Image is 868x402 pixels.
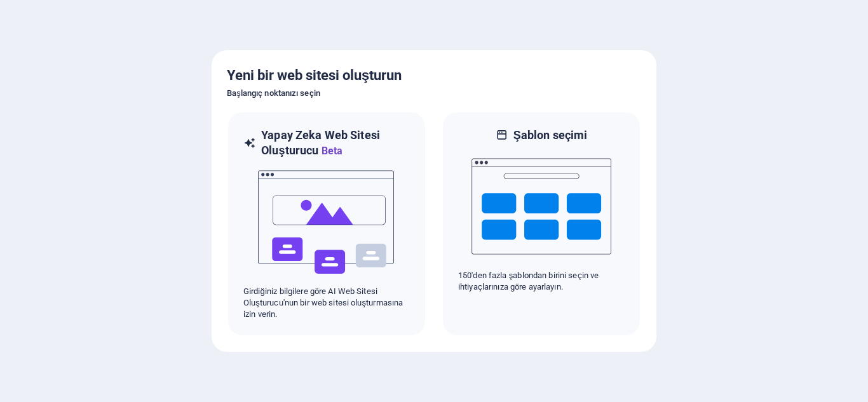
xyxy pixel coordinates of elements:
[261,128,380,157] font: Yapay Zeka Web Sitesi Oluşturucu
[442,111,641,337] div: Şablon seçimi150'den fazla şablondan birini seçin ve ihtiyaçlarınıza göre ayarlayın.
[227,67,402,83] font: Yeni bir web sitesi oluşturun
[257,159,397,286] img: yapay zeka
[322,145,343,157] font: Beta
[513,128,588,142] font: Şablon seçimi
[243,286,403,319] font: Girdiğiniz bilgilere göre AI Web Sitesi Oluşturucu'nun bir web sitesi oluşturmasına izin verin.
[458,271,599,291] font: 150'den fazla şablondan birini seçin ve ihtiyaçlarınıza göre ayarlayın.
[227,111,426,337] div: Yapay Zeka Web Sitesi OluşturucuBetayapay zekaGirdiğiniz bilgilere göre AI Web Sitesi Oluşturucu'...
[227,88,320,98] font: Başlangıç ​​noktanızı seçin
